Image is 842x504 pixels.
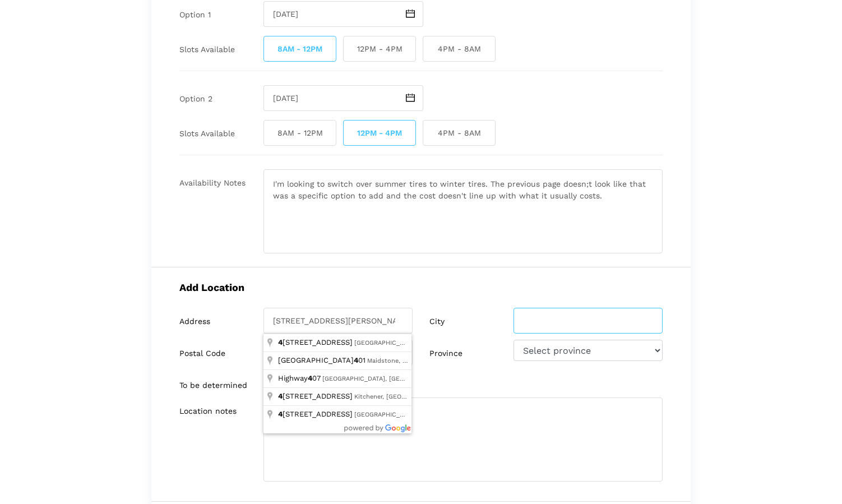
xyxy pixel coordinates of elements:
label: Option 2 [179,94,212,104]
span: [GEOGRAPHIC_DATA], [GEOGRAPHIC_DATA], [GEOGRAPHIC_DATA] [354,411,550,418]
span: [STREET_ADDRESS] [278,338,354,346]
label: To be determined [179,381,247,390]
span: Kitchener, [GEOGRAPHIC_DATA], [GEOGRAPHIC_DATA] [354,393,516,400]
label: Location notes [179,406,237,416]
span: Maidstone, [GEOGRAPHIC_DATA], [GEOGRAPHIC_DATA] [367,357,532,364]
span: 4 [278,392,283,400]
span: 12PM - 4PM [343,120,416,146]
label: Slots Available [179,129,235,138]
span: 4 [354,356,358,364]
span: Highway 07 [278,374,322,382]
label: Address [179,317,210,326]
span: 4 [278,338,283,346]
label: City [429,317,445,326]
span: [GEOGRAPHIC_DATA], [GEOGRAPHIC_DATA], [GEOGRAPHIC_DATA] [322,375,519,382]
label: Availability Notes [179,178,246,188]
span: [GEOGRAPHIC_DATA], [GEOGRAPHIC_DATA], [GEOGRAPHIC_DATA] [354,339,550,346]
span: 4PM - 8AM [423,36,496,62]
label: Option 1 [179,10,211,20]
label: Province [429,349,462,358]
span: 8AM - 12PM [263,36,336,62]
h5: Add Location [179,281,663,293]
span: 12PM - 4PM [343,36,416,62]
label: Postal Code [179,349,225,358]
label: Slots Available [179,45,235,54]
span: [STREET_ADDRESS] [278,392,354,400]
span: [STREET_ADDRESS] [278,410,354,418]
span: 8AM - 12PM [263,120,336,146]
span: [GEOGRAPHIC_DATA] 01 [278,356,367,364]
span: 4PM - 8AM [423,120,496,146]
span: 4 [278,410,283,418]
span: 4 [308,374,312,382]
